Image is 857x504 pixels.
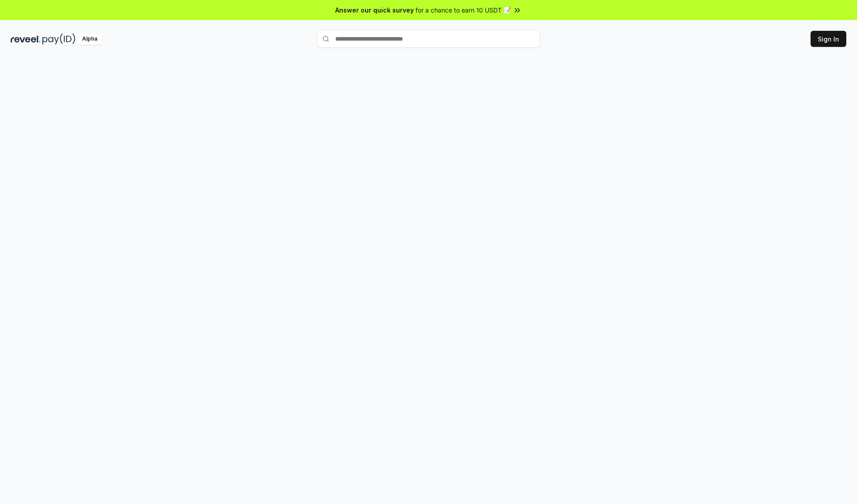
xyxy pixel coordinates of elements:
img: reveel_dark [11,33,41,45]
button: Sign In [811,31,846,47]
div: Alpha [77,33,102,45]
span: for a chance to earn 10 USDT 📝 [416,5,511,15]
span: Answer our quick survey [335,5,414,15]
img: pay_id [42,33,75,45]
